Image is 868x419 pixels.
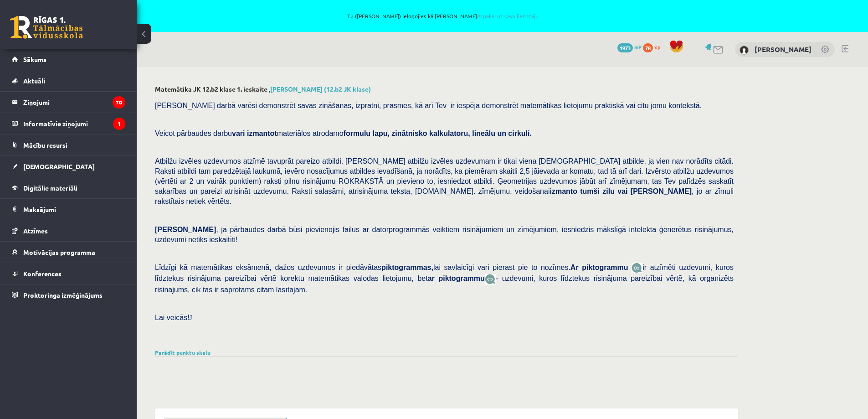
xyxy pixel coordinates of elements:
img: wKvN42sLe3LLwAAAABJRU5ErkJggg== [485,274,496,285]
span: Konferences [23,269,62,278]
span: Motivācijas programma [23,248,95,256]
span: Sākums [23,55,46,63]
i: 70 [113,96,125,109]
a: Atzīmes [12,220,125,241]
legend: Maksājumi [23,199,125,220]
span: [PERSON_NAME] [155,226,216,233]
a: 1973 mP [617,43,642,51]
a: [PERSON_NAME] [755,45,812,54]
a: Rīgas 1. Tālmācības vidusskola [10,16,83,39]
span: Proktoringa izmēģinājums [23,291,103,299]
a: [PERSON_NAME] (12.b2 JK klase) [270,85,371,93]
h2: Matemātika JK 12.b2 klase 1. ieskaite , [155,85,738,93]
span: - uzdevumi, kuros līdztekus risinājuma pareizībai vērtē, kā organizēts risinājums, cik tas ir sap... [155,274,734,293]
span: Atbilžu izvēles uzdevumos atzīmē tavuprāt pareizo atbildi. [PERSON_NAME] atbilžu izvēles uzdevuma... [155,157,734,205]
a: Maksājumi [12,199,125,220]
span: xp [654,43,660,51]
b: vari izmantot [232,129,277,137]
span: Tu ([PERSON_NAME]) ielogojies kā [PERSON_NAME] [105,13,781,19]
span: Līdzīgi kā matemātikas eksāmenā, dažos uzdevumos ir piedāvātas lai savlaicīgi vari pierast pie to... [155,264,632,271]
b: izmanto [550,187,577,195]
span: , ja pārbaudes darbā būsi pievienojis failus ar datorprogrammās veiktiem risinājumiem un zīmējumi... [155,226,734,243]
span: [DEMOGRAPHIC_DATA] [23,162,95,171]
legend: Informatīvie ziņojumi [23,113,125,134]
span: Digitālie materiāli [23,184,77,192]
a: 78 xp [643,43,665,51]
span: J [190,314,192,321]
span: Mācību resursi [23,141,67,149]
a: Informatīvie ziņojumi1 [12,113,125,134]
span: [PERSON_NAME] darbā varēsi demonstrēt savas zināšanas, izpratni, prasmes, kā arī Tev ir iespēja d... [155,102,702,109]
a: Parādīt punktu skalu [155,349,211,356]
i: 1 [113,118,125,130]
a: Konferences [12,263,125,284]
a: Mācību resursi [12,134,125,155]
span: Aktuāli [23,77,45,85]
b: tumši zilu vai [PERSON_NAME] [580,187,692,195]
a: Aktuāli [12,70,125,91]
span: 1973 [617,43,633,52]
a: Atpakaļ uz savu lietotāju [477,12,539,20]
a: Proktoringa izmēģinājums [12,285,125,305]
b: formulu lapu, zinātnisko kalkulatoru, lineālu un cirkuli. [344,129,532,137]
img: Tīna Elizabete Klipa [740,46,749,55]
a: Motivācijas programma [12,242,125,263]
span: Atzīmes [23,227,48,235]
a: [DEMOGRAPHIC_DATA] [12,156,125,177]
b: piktogrammas, [381,264,433,271]
a: Sākums [12,49,125,70]
legend: Ziņojumi [23,92,125,113]
img: JfuEzvunn4EvwAAAAASUVORK5CYII= [632,263,642,273]
a: Ziņojumi70 [12,92,125,113]
span: mP [634,43,642,51]
span: 78 [643,43,653,52]
b: Ar piktogrammu [570,264,628,271]
a: Digitālie materiāli [12,177,125,198]
b: ar piktogrammu [428,274,485,282]
span: Lai veicās! [155,314,190,321]
span: Veicot pārbaudes darbu materiālos atrodamo [155,129,532,137]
